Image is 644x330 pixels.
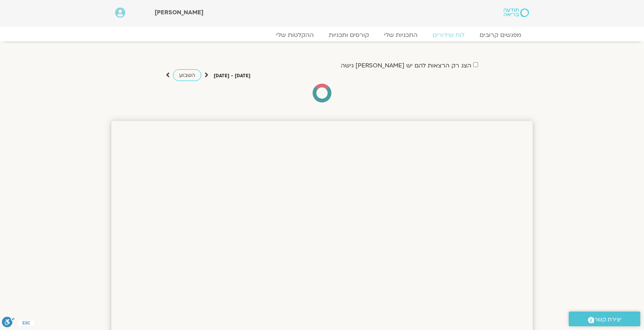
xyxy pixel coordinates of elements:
nav: Menu [115,31,529,39]
a: לוח שידורים [425,31,472,39]
a: התכניות שלי [377,31,425,39]
a: השבוע [173,69,201,81]
span: [PERSON_NAME] [155,8,204,17]
span: השבוע [179,72,195,79]
a: ההקלטות שלי [269,31,321,39]
a: מפגשים קרובים [472,31,529,39]
a: קורסים ותכניות [321,31,377,39]
a: יצירת קשר [569,312,640,326]
label: הצג רק הרצאות להם יש [PERSON_NAME] גישה [341,62,471,69]
p: [DATE] - [DATE] [214,72,251,80]
span: יצירת קשר [594,315,621,325]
